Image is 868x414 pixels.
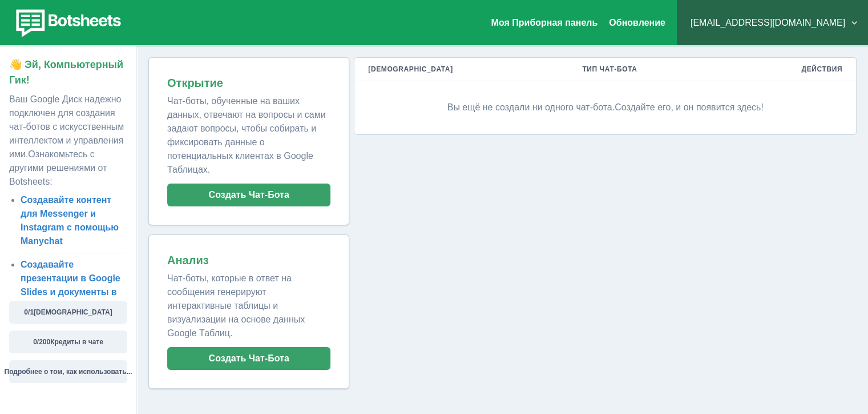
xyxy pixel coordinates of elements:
img: botsheets-logo.png [9,7,124,39]
ya-tr-span: Ваш Google Диск надежно подключен для создания чат-ботов с искусственным интеллектом и управления... [9,94,124,159]
ya-tr-span: 1 [30,308,34,316]
ya-tr-span: Чат-боты, которые в ответ на сообщения генерируют интерактивные таблицы и визуализации на основе ... [167,273,305,338]
ya-tr-span: 👋 Эй, Компьютерный Гик! [9,59,123,86]
ya-tr-span: Тип Чат-Бота [582,65,637,73]
ya-tr-span: [DEMOGRAPHIC_DATA] [368,65,453,73]
a: Создавайте презентации в Google Slides и документы в Google Docs [21,260,120,310]
button: [EMAIL_ADDRESS][DOMAIN_NAME] [686,11,859,34]
button: Создать Чат-Бота [167,347,330,370]
ya-tr-span: Чат-боты, обученные на ваших данных, отвечают на вопросы и сами задают вопросы, чтобы собирать и ... [167,96,326,174]
ya-tr-span: [DEMOGRAPHIC_DATA] [34,308,112,316]
ya-tr-span: Подробнее о том, как использовать... [5,368,132,376]
a: Создавайте контент для Messenger и Instagram с помощью Manychat [21,195,119,246]
button: Создать Чат-Бота [167,184,330,206]
ya-tr-span: Ознакомьтесь с другими решениями от Botsheets: [9,149,107,186]
button: 0/200Кредиты в чате [9,331,127,353]
ya-tr-span: / [28,308,30,316]
ya-tr-span: 0 [24,308,28,316]
ya-tr-span: / [37,338,39,346]
ya-tr-span: Вы ещё не создали ни одного чат-бота. [447,102,615,112]
ya-tr-span: Открытие [167,77,223,89]
ya-tr-span: Кредиты в чате [50,338,103,346]
ya-tr-span: Действия [801,65,842,73]
ya-tr-span: Обновление [609,18,665,27]
ya-tr-span: 200 [39,338,50,346]
button: Подробнее о том, как использовать... [9,360,127,383]
ya-tr-span: Создать Чат-Бота [209,189,289,200]
ya-tr-span: Анализ [167,254,209,266]
ya-tr-span: 0 [33,338,37,346]
a: Моя Приборная панель [491,18,598,27]
button: 0/1[DEMOGRAPHIC_DATA] [9,301,127,324]
ya-tr-span: Создайте его, и он появится здесь! [615,102,764,112]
